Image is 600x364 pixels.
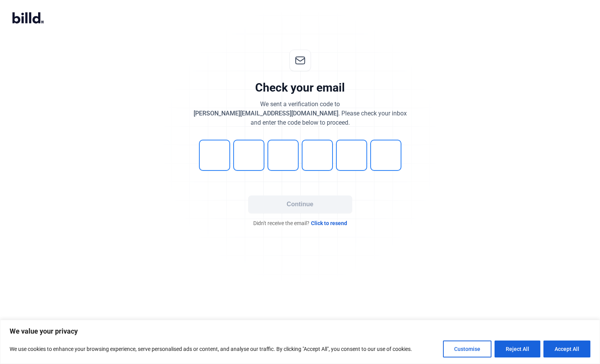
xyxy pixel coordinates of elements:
div: Didn't receive the email? [185,219,416,227]
span: [PERSON_NAME][EMAIL_ADDRESS][DOMAIN_NAME] [194,110,338,117]
div: Check your email [255,80,345,95]
button: Continue [248,195,352,213]
p: We value your privacy [10,327,590,336]
span: Click to resend [311,219,347,227]
div: We sent a verification code to . Please check your inbox and enter the code below to proceed. [194,100,407,127]
button: Customise [443,341,491,357]
button: Accept All [543,341,590,357]
button: Reject All [495,341,540,357]
p: We use cookies to enhance your browsing experience, serve personalised ads or content, and analys... [10,344,412,354]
